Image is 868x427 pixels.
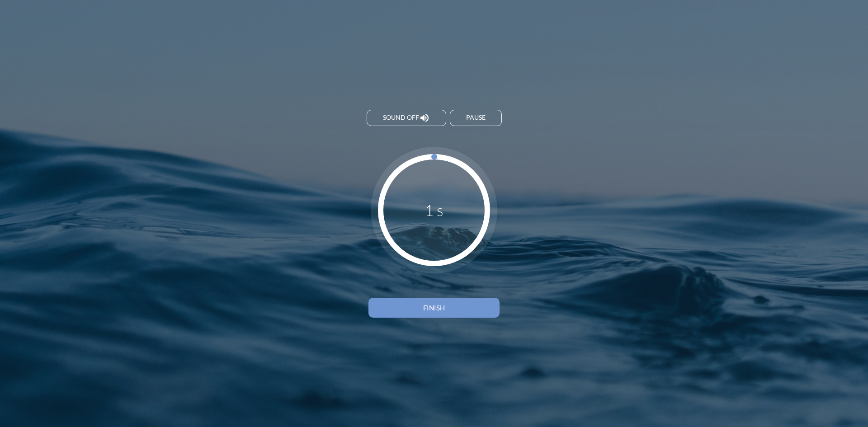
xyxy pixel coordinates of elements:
[384,304,484,312] div: Finish
[383,114,419,122] span: Sound off
[419,113,430,123] i: volume_up
[368,298,500,318] button: Finish
[367,110,446,126] button: Sound off
[450,110,502,126] button: Pause
[466,114,486,122] div: Pause
[425,201,443,219] div: 1 s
